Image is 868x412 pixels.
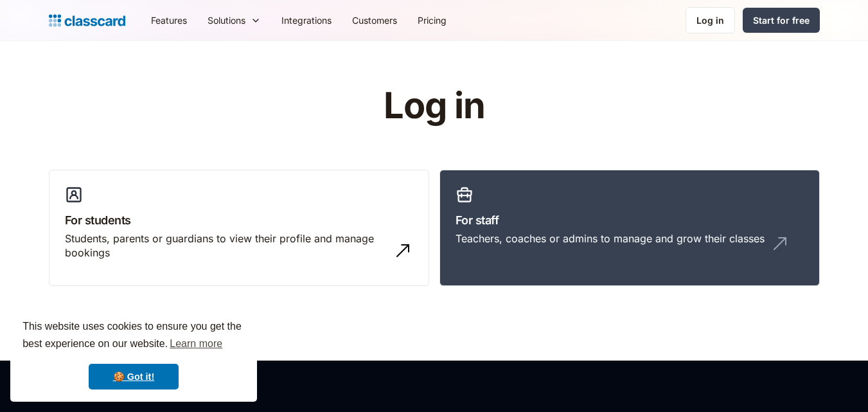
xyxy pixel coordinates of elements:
div: Students, parents or guardians to view their profile and manage bookings [65,231,387,260]
div: Start for free [753,13,810,27]
a: Logo [49,12,125,30]
a: Start for free [743,8,820,33]
a: Features [141,6,197,35]
a: dismiss cookie message [89,364,179,390]
span: This website uses cookies to ensure you get the best experience on our website. [22,319,245,354]
div: Log in [696,13,724,27]
a: Integrations [271,6,342,35]
a: For studentsStudents, parents or guardians to view their profile and manage bookings [49,170,429,287]
div: Solutions [208,13,245,27]
div: cookieconsent [10,307,257,402]
a: Log in [686,7,735,33]
a: Pricing [407,6,457,35]
a: For staffTeachers, coaches or admins to manage and grow their classes [439,170,820,287]
div: Teachers, coaches or admins to manage and grow their classes [456,231,765,246]
h3: For staff [456,211,804,229]
h1: Log in [230,86,638,126]
a: Customers [342,6,407,35]
h3: For students [65,211,413,229]
div: Solutions [197,6,271,35]
a: learn more about cookies [168,334,224,354]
